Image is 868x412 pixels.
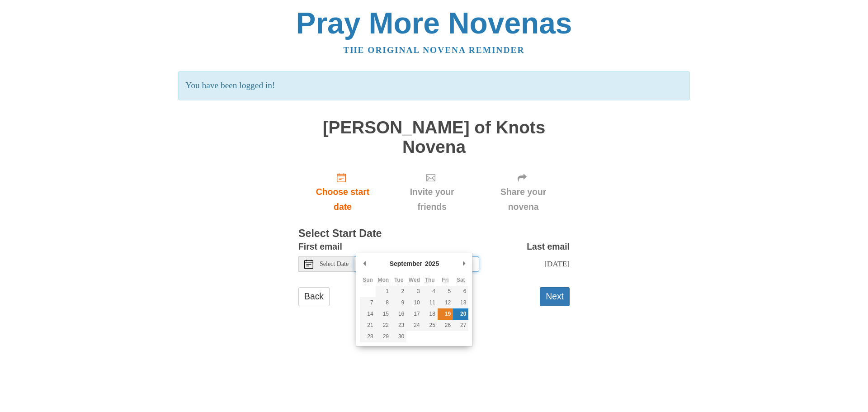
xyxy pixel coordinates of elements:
span: Invite your friends [396,185,468,214]
h3: Select Start Date [298,228,570,240]
span: [DATE] [544,259,570,268]
button: 12 [438,297,453,308]
button: 11 [422,297,438,308]
button: Previous Month [360,257,369,270]
button: 9 [391,297,406,308]
input: Use the arrow keys to pick a date [354,256,479,272]
button: 19 [438,308,453,320]
a: Choose start date [298,166,387,219]
button: 6 [453,286,468,297]
button: 25 [422,320,438,331]
button: 23 [391,320,406,331]
abbr: Saturday [457,277,465,283]
button: 14 [360,308,375,320]
button: 20 [453,308,468,320]
div: Click "Next" to confirm your start date first. [387,166,477,219]
span: Choose start date [307,185,378,214]
abbr: Monday [378,277,389,283]
button: 28 [360,331,375,342]
button: 3 [406,286,422,297]
label: First email [298,239,342,254]
a: The original novena reminder [344,45,525,55]
button: 21 [360,320,375,331]
button: 27 [453,320,468,331]
a: Pray More Novenas [296,6,572,40]
button: 7 [360,297,375,308]
p: You have been logged in! [178,71,689,100]
button: 29 [376,331,391,342]
span: Share your novena [486,185,561,214]
button: 5 [438,286,453,297]
button: 13 [453,297,468,308]
h1: [PERSON_NAME] of Knots Novena [298,118,570,156]
div: Click "Next" to confirm your start date first. [477,166,570,219]
button: Next Month [459,257,468,270]
div: September [388,257,424,270]
abbr: Friday [442,277,448,283]
span: Select Date [320,261,349,267]
button: 30 [391,331,406,342]
label: Last email [527,239,570,254]
button: 26 [438,320,453,331]
div: 2025 [424,257,440,270]
button: 18 [422,308,438,320]
button: Next [540,287,570,306]
button: 4 [422,286,438,297]
button: 17 [406,308,422,320]
button: 8 [376,297,391,308]
button: 1 [376,286,391,297]
button: 24 [406,320,422,331]
a: Back [298,287,330,306]
abbr: Thursday [425,277,435,283]
button: 16 [391,308,406,320]
abbr: Wednesday [409,277,420,283]
abbr: Tuesday [394,277,403,283]
button: 15 [376,308,391,320]
button: 2 [391,286,406,297]
button: 10 [406,297,422,308]
button: 22 [376,320,391,331]
abbr: Sunday [363,277,373,283]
